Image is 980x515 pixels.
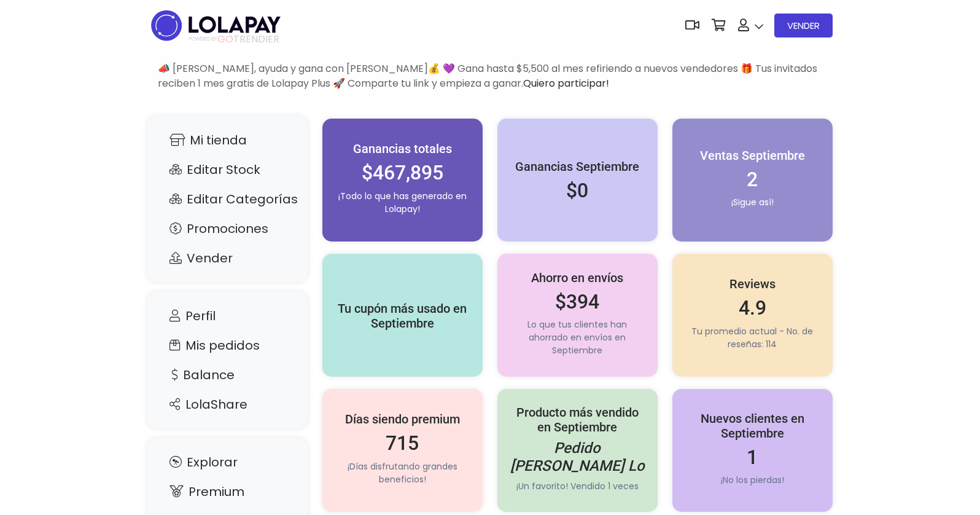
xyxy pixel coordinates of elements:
span: TRENDIER [189,34,279,45]
h2: 1 [685,446,820,469]
a: Editar Categorías [160,187,295,211]
h5: Ganancias totales [335,141,470,156]
a: LolaShare [160,393,295,416]
p: ¡Un favorito! Vendido 1 veces [510,480,645,493]
a: Quiero participar! [523,76,609,90]
span: GO [217,32,233,46]
a: Editar Stock [160,158,295,181]
h5: Ahorro en envíos [510,270,645,285]
a: VENDER [774,14,833,37]
h5: Ventas Septiembre [685,148,820,163]
a: Vender [160,246,295,270]
h2: $467,895 [335,161,470,184]
p: ¡Sigue así! [685,196,820,209]
h2: 715 [335,431,470,455]
h2: $0 [510,179,645,202]
span: POWERED BY [189,36,217,42]
a: Mis pedidos [160,334,295,357]
a: Promociones [160,217,295,240]
span: 📣 [PERSON_NAME], ayuda y gana con [PERSON_NAME]💰 💜 Gana hasta $5,500 al mes refiriendo a nuevos v... [158,61,817,90]
h5: Días siendo premium [335,412,470,427]
h2: 4.9 [685,296,820,320]
a: Perfil [160,304,295,328]
img: logo [147,6,284,45]
h2: 2 [685,168,820,191]
h5: Tu cupón más usado en Septiembre [335,301,470,331]
a: Explorar [160,450,295,474]
h5: Nuevos clientes en Septiembre [685,411,820,441]
a: Premium [160,480,295,503]
h2: $394 [510,290,645,313]
h4: Pedido [PERSON_NAME] Lo [510,439,645,475]
p: Tu promedio actual - No. de reseñas: 114 [685,325,820,351]
a: Mi tienda [160,128,295,152]
h5: Reviews [685,277,820,291]
p: ¡Días disfrutando grandes beneficios! [335,460,470,486]
a: Balance [160,363,295,387]
p: ¡Todo lo que has generado en Lolapay! [335,190,470,216]
h5: Producto más vendido en Septiembre [510,405,645,434]
p: Lo que tus clientes han ahorrado en envíos en Septiembre [510,318,645,357]
p: ¡No los pierdas! [685,474,820,487]
h5: Ganancias Septiembre [510,159,645,174]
